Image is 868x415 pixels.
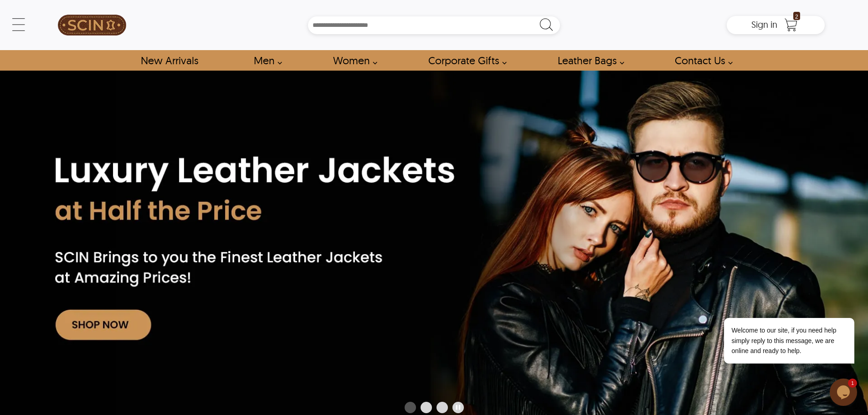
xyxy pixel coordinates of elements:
a: Shop New Arrivals [130,50,208,71]
a: Shop Leather Corporate Gifts [418,50,512,71]
a: Shopping Cart [782,18,800,32]
iframe: chat widget [695,266,859,374]
img: SCIN [58,5,126,46]
a: contact-us [664,50,738,71]
a: Shop Women Leather Jackets [323,50,382,71]
a: shop men's leather jackets [243,50,287,71]
span: 2 [793,12,800,20]
a: Sign in [751,22,777,29]
a: Shop Leather Bags [547,50,629,71]
span: Sign in [751,19,777,30]
iframe: chat widget [830,379,859,406]
a: SCIN [43,5,141,46]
